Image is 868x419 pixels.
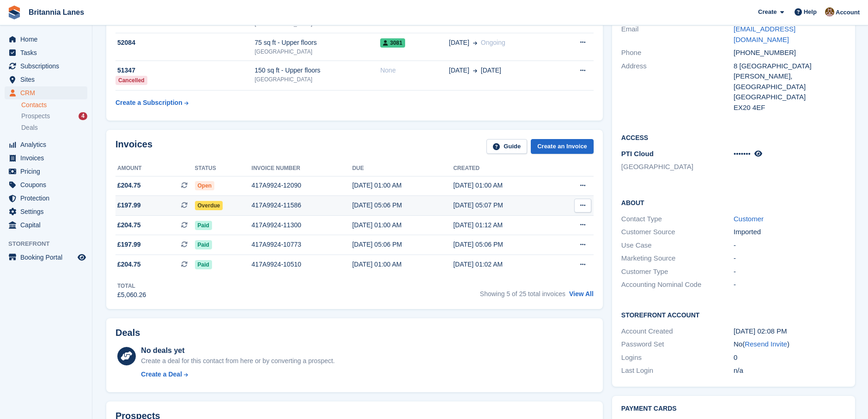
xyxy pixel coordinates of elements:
span: Open [195,181,215,190]
div: Logins [621,352,734,363]
div: £5,060.26 [117,290,146,300]
span: Analytics [20,138,76,151]
div: Cancelled [115,76,147,85]
div: [DATE] 01:00 AM [352,181,453,190]
th: Invoice number [252,161,352,176]
th: Amount [115,161,195,176]
a: Deals [21,123,87,133]
div: 52084 [115,38,255,48]
a: Create an Invoice [531,139,594,154]
div: [DATE] 05:06 PM [352,200,453,210]
div: 417A9924-11300 [252,220,352,230]
div: [DATE] 01:00 AM [453,181,554,190]
div: No deals yet [141,345,334,356]
div: [DATE] 01:02 AM [453,260,554,269]
h2: Payment cards [621,405,846,413]
th: Created [453,161,554,176]
div: 51347 [115,66,255,75]
h2: Access [621,133,846,142]
a: Guide [486,139,527,154]
span: £204.75 [117,181,141,190]
div: [GEOGRAPHIC_DATA] [255,48,380,56]
a: menu [5,219,87,231]
div: [DATE] 01:12 AM [453,220,554,230]
a: Resend Invite [745,340,787,348]
span: ( ) [742,340,789,348]
span: [DATE] [481,66,501,75]
div: [DATE] 01:00 AM [352,260,453,269]
a: Preview store [76,252,87,263]
span: Help [804,7,817,17]
a: Create a Subscription [115,94,188,111]
span: Subscriptions [20,60,76,73]
img: Admin [825,7,834,17]
span: Prospects [21,112,50,121]
a: menu [5,178,87,191]
div: Last Login [621,365,734,376]
span: Ongoing [481,39,505,46]
span: Pricing [20,165,76,178]
div: Contact Type [621,214,734,225]
span: £204.75 [117,220,141,230]
h2: Storefront Account [621,310,846,319]
h2: Invoices [115,139,152,154]
div: Create a Deal [141,370,182,379]
img: stora-icon-8386f47178a22dfd0bd8f6a31ec36ba5ce8667c1dd55bd0f319d3a0aa187defe.svg [7,6,21,19]
span: [DATE] [449,38,469,48]
div: [DATE] 05:06 PM [352,240,453,249]
span: Overdue [195,201,223,210]
a: Contacts [21,101,87,109]
div: Account Created [621,326,734,337]
div: Phone [621,48,734,58]
a: menu [5,86,87,99]
a: Prospects 4 [21,111,87,121]
div: - [734,253,846,264]
div: - [734,267,846,277]
div: [PERSON_NAME], [GEOGRAPHIC_DATA] [734,71,846,92]
span: Settings [20,205,76,218]
div: Create a Subscription [115,98,182,108]
span: Paid [195,221,212,230]
div: Customer Type [621,267,734,277]
h2: About [621,198,846,207]
div: Email [621,24,734,45]
a: [EMAIL_ADDRESS][DOMAIN_NAME] [734,25,795,43]
a: Britannia Lanes [25,5,88,20]
span: £204.75 [117,260,141,269]
a: menu [5,138,87,151]
span: ••••••• [734,150,751,158]
div: 0 [734,352,846,363]
a: menu [5,251,87,264]
div: - [734,240,846,251]
span: Coupons [20,178,76,191]
div: 4 [79,112,87,120]
span: £197.99 [117,200,141,210]
div: Marketing Source [621,253,734,264]
div: 417A9924-10773 [252,240,352,249]
div: Imported [734,227,846,237]
div: Total [117,282,146,290]
div: Create a deal for this contact from here or by converting a prospect. [141,356,334,366]
th: Due [352,161,453,176]
div: [DATE] 05:06 PM [453,240,554,249]
span: [DATE] [449,66,469,75]
span: Capital [20,219,76,231]
div: [DATE] 02:08 PM [734,326,846,337]
div: [DATE] 05:07 PM [453,200,554,210]
div: [PHONE_NUMBER] [734,48,846,58]
a: menu [5,33,87,46]
div: 150 sq ft - Upper floors [255,66,380,75]
a: View All [569,290,594,298]
span: Sites [20,73,76,86]
div: None [380,66,449,75]
a: Customer [734,215,764,223]
span: Account [836,8,860,17]
th: Status [195,161,252,176]
div: Address [621,61,734,113]
span: Deals [21,123,38,132]
div: Use Case [621,240,734,251]
a: menu [5,192,87,205]
a: menu [5,205,87,218]
div: 417A9924-11586 [252,200,352,210]
div: n/a [734,365,846,376]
